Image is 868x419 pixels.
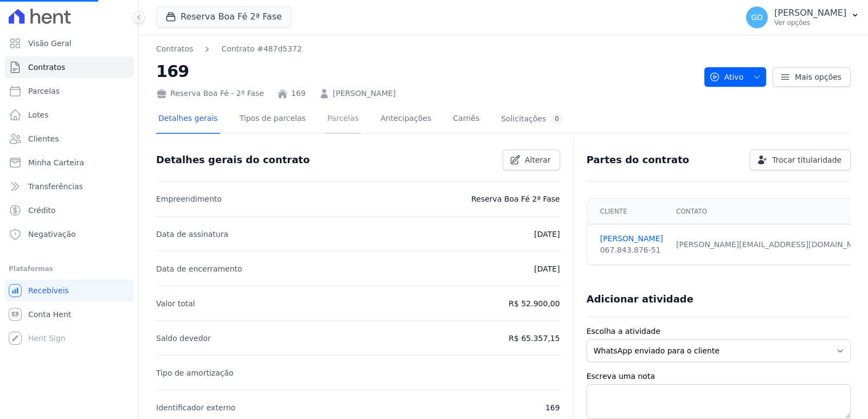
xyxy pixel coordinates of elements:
span: Alterar [525,154,551,165]
span: Minha Carteira [28,157,84,168]
a: Alterar [503,150,560,170]
p: 169 [545,401,560,414]
div: 067.843.876-51 [600,244,663,256]
p: [DATE] [534,262,560,275]
a: Negativação [4,223,134,245]
a: Lotes [4,104,134,126]
div: Solicitações [501,114,563,124]
p: Data de assinatura [156,228,228,241]
a: Contratos [4,56,134,78]
p: Empreendimento [156,192,222,205]
p: R$ 52.900,00 [509,297,560,310]
a: Antecipações [378,105,434,134]
div: Reserva Boa Fé - 2ª Fase [156,88,264,99]
a: Carnês [451,105,481,134]
p: R$ 65.357,15 [509,332,560,345]
button: Ativo [704,67,767,87]
span: Visão Geral [28,38,72,49]
a: [PERSON_NAME] [333,88,396,99]
p: Ver opções [774,18,846,27]
p: Identificador externo [156,401,235,414]
span: Trocar titularidade [772,154,841,165]
nav: Breadcrumb [156,43,302,55]
p: Reserva Boa Fé 2ª Fase [471,192,560,205]
p: Data de encerramento [156,262,242,275]
a: Mais opções [773,67,851,87]
p: Tipo de amortização [156,366,234,379]
span: Clientes [28,133,59,144]
h3: Partes do contrato [587,153,690,166]
span: Conta Hent [28,309,71,320]
a: Clientes [4,128,134,150]
a: Conta Hent [4,304,134,325]
span: Mais opções [795,72,841,82]
p: [DATE] [534,228,560,241]
a: Parcelas [4,80,134,102]
h2: 169 [156,59,696,83]
a: Recebíveis [4,280,134,301]
a: Minha Carteira [4,152,134,173]
a: [PERSON_NAME] [600,233,663,244]
span: Crédito [28,205,56,216]
span: Negativação [28,229,76,240]
span: Recebíveis [28,285,69,296]
div: 0 [550,114,563,124]
a: Trocar titularidade [750,150,851,170]
a: Contratos [156,43,193,55]
span: Contratos [28,62,65,73]
p: Valor total [156,297,195,310]
label: Escreva uma nota [587,371,851,382]
span: GD [751,14,763,21]
p: Saldo devedor [156,332,211,345]
h3: Adicionar atividade [587,293,693,306]
button: Reserva Boa Fé 2ª Fase [156,7,291,27]
a: Detalhes gerais [156,105,220,134]
span: Ativo [709,67,744,87]
span: Transferências [28,181,83,192]
span: Lotes [28,109,49,120]
a: Crédito [4,199,134,221]
a: 169 [291,88,306,99]
p: [PERSON_NAME] [774,8,846,18]
nav: Breadcrumb [156,43,696,55]
span: Parcelas [28,86,60,96]
div: Plataformas [9,262,130,275]
a: Tipos de parcelas [237,105,308,134]
th: Cliente [587,199,670,224]
a: Parcelas [325,105,361,134]
a: Solicitações0 [499,105,565,134]
a: Transferências [4,176,134,197]
label: Escolha a atividade [587,326,851,337]
h3: Detalhes gerais do contrato [156,153,310,166]
a: Visão Geral [4,33,134,54]
button: GD [PERSON_NAME] Ver opções [737,2,868,33]
a: Contrato #487d5372 [221,43,302,55]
